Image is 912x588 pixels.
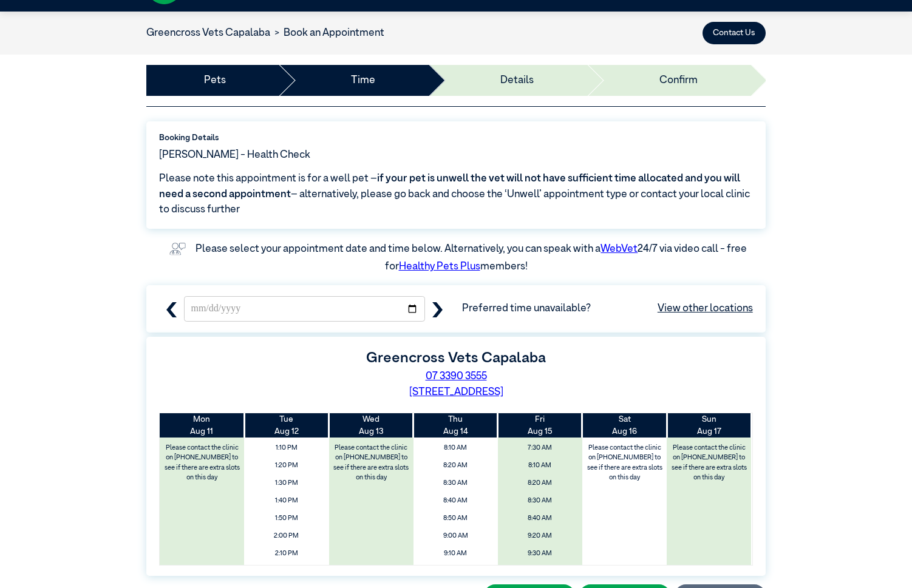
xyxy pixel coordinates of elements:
[658,301,753,317] a: View other locations
[667,413,751,438] th: Aug 17
[248,476,325,491] span: 1:30 PM
[417,529,494,544] span: 9:00 AM
[584,441,666,485] label: Please contact the clinic on [PHONE_NUMBER] to see if there are extra slots on this day
[159,147,310,163] span: [PERSON_NAME] - Health Check
[146,28,270,38] a: Greencross Vets Capalaba
[417,476,494,491] span: 8:30 AM
[413,413,498,438] th: Aug 14
[502,564,579,579] span: 9:40 AM
[703,22,766,44] button: Contact Us
[417,441,494,456] span: 8:10 AM
[502,458,579,473] span: 8:10 AM
[329,413,413,438] th: Aug 13
[204,73,226,89] a: Pets
[417,493,494,509] span: 8:40 AM
[330,441,412,485] label: Please contact the clinic on [PHONE_NUMBER] to see if there are extra slots on this day
[161,441,243,485] label: Please contact the clinic on [PHONE_NUMBER] to see if there are extra slots on this day
[582,413,667,438] th: Aug 16
[426,371,487,382] a: 07 3390 3555
[159,174,740,200] span: if your pet is unwell the vet will not have sufficient time allocated and you will need a second ...
[248,511,325,526] span: 1:50 PM
[146,25,384,41] nav: breadcrumb
[248,441,325,456] span: 1:10 PM
[417,546,494,561] span: 9:10 AM
[248,493,325,509] span: 1:40 PM
[502,441,579,456] span: 7:30 AM
[160,413,244,438] th: Aug 11
[399,262,480,272] a: Healthy Pets Plus
[409,387,503,397] a: [STREET_ADDRESS]
[502,529,579,544] span: 9:20 AM
[248,458,325,473] span: 1:20 PM
[502,546,579,561] span: 9:30 AM
[668,441,750,485] label: Please contact the clinic on [PHONE_NUMBER] to see if there are extra slots on this day
[417,511,494,526] span: 8:50 AM
[502,476,579,491] span: 8:20 AM
[462,301,753,317] span: Preferred time unavailable?
[159,171,753,218] span: Please note this appointment is for a well pet – – alternatively, please go back and choose the ‘...
[248,564,325,579] span: 2:20 PM
[498,413,582,438] th: Aug 15
[165,238,190,259] img: vet
[351,73,375,89] a: Time
[248,529,325,544] span: 2:00 PM
[159,132,753,144] label: Booking Details
[366,351,546,365] label: Greencross Vets Capalaba
[417,458,494,473] span: 8:20 AM
[601,244,638,254] a: WebVet
[502,511,579,526] span: 8:40 AM
[270,25,384,41] li: Book an Appointment
[417,564,494,579] span: 9:20 AM
[502,493,579,509] span: 8:30 AM
[248,546,325,561] span: 2:10 PM
[244,413,328,438] th: Aug 12
[196,244,749,272] label: Please select your appointment date and time below. Alternatively, you can speak with a 24/7 via ...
